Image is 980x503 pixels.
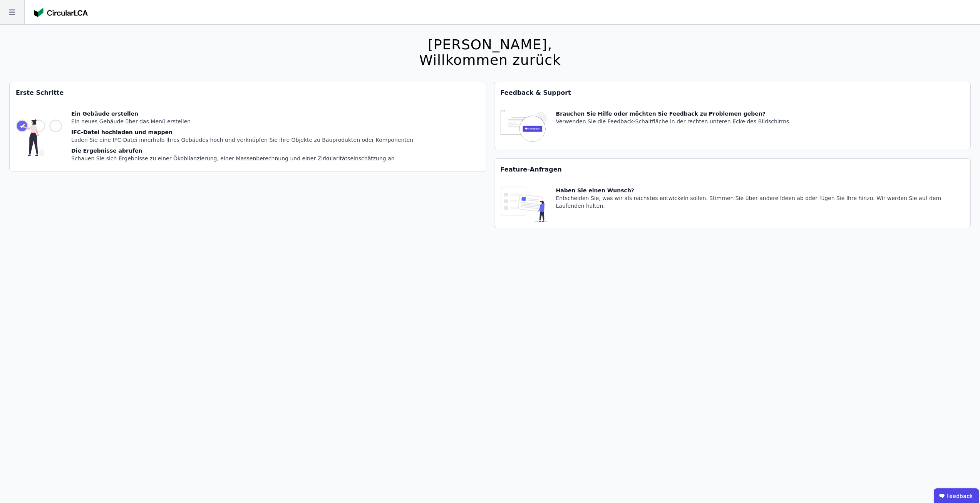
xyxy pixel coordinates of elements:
div: Ein neues Gebäude über das Menü erstellen [71,118,413,125]
div: [PERSON_NAME], [419,37,561,52]
div: Die Ergebnisse abrufen [71,147,413,155]
div: Erste Schritte [10,82,486,104]
div: Entscheiden Sie, was wir als nächstes entwickeln sollen. Stimmen Sie über andere Ideen ab oder fü... [556,194,965,210]
div: IFC-Datei hochladen und mappen [71,128,413,136]
img: feedback-icon-HCTs5lye.svg [501,110,547,143]
img: feature_request_tile-UiXE1qGU.svg [501,187,547,222]
div: Schauen Sie sich Ergebnisse zu einer Ökobilanzierung, einer Massenberechnung und einer Zirkularit... [71,155,413,162]
div: Feature-Anfragen [494,159,971,180]
img: getting_started_tile-DrF_GRSv.svg [16,110,62,165]
div: Haben Sie einen Wunsch? [556,187,965,194]
div: Feedback & Support [494,82,971,104]
div: Brauchen Sie Hilfe oder möchten Sie Feedback zu Problemen geben? [556,110,791,118]
div: Ein Gebäude erstellen [71,110,413,118]
div: Verwenden Sie die Feedback-Schaltfläche in der rechten unteren Ecke des Bildschirms. [556,118,791,125]
div: Willkommen zurück [419,52,561,68]
div: Laden Sie eine IFC-Datei innerhalb Ihres Gebäudes hoch und verknüpfen Sie ihre Objekte zu Bauprod... [71,136,413,144]
img: Concular [34,8,88,17]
